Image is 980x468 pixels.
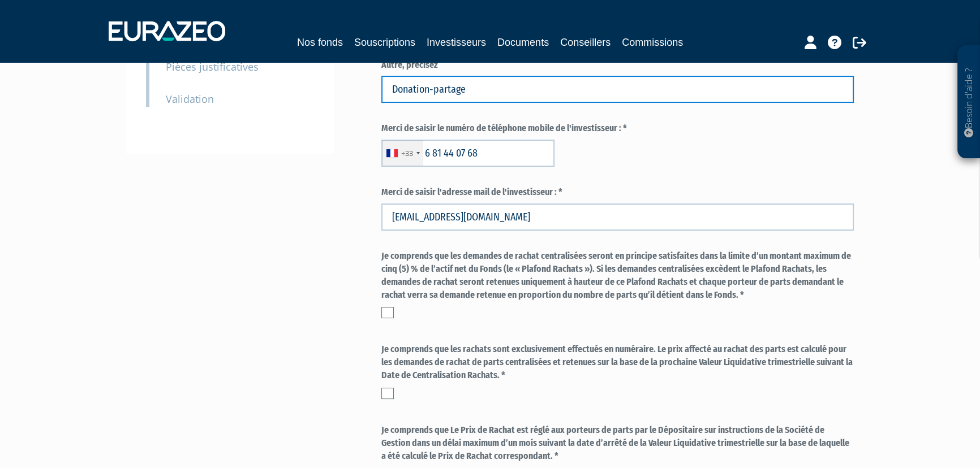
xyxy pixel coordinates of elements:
div: France: +33 [382,140,423,166]
a: Documents [497,34,549,50]
label: Je comprends que les rachats sont exclusivement effectués en numéraire. Le prix affecté au rachat... [381,343,854,382]
label: Je comprends que Le Prix de Rachat est réglé aux porteurs de parts par le Dépositaire sur instruc... [381,424,854,463]
small: Validation [166,92,214,106]
a: Investisseurs [427,34,486,50]
input: 6 12 34 56 78 [381,140,555,167]
small: Pièces justificatives [166,60,259,73]
label: Merci de saisir le numéro de téléphone mobile de l'investisseur : * [381,122,854,135]
a: Souscriptions [354,34,415,50]
a: Conseillers [560,34,611,50]
label: Autre, précisez [381,59,854,72]
label: Merci de saisir l'adresse mail de l'investisseur : * [381,186,854,199]
label: Je comprends que les demandes de rachat centralisées seront en principe satisfaites dans la limit... [381,250,854,301]
div: +33 [401,148,413,159]
a: Nos fonds [297,34,343,50]
img: 1732889491-logotype_eurazeo_blanc_rvb.png [109,21,225,41]
p: Besoin d'aide ? [962,51,975,153]
a: Commissions [622,34,683,50]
